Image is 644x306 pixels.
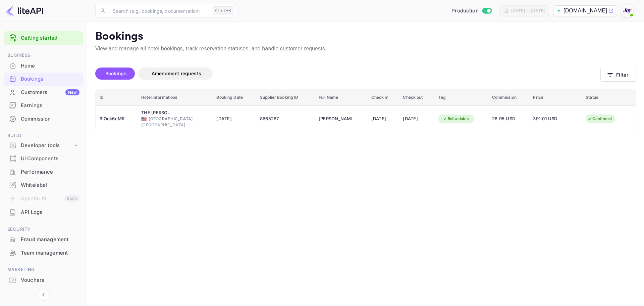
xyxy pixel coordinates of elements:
button: Filter [600,68,636,82]
div: Nicole Wyzga [319,114,352,124]
span: Business [4,52,83,59]
a: Bookings [4,73,83,85]
div: Developer tools [21,142,73,149]
div: UI Components [4,152,83,165]
div: account-settings tabs [95,68,600,80]
div: Getting started [4,31,83,45]
span: Build [4,132,83,139]
a: Fraud management [4,233,83,246]
th: Supplier Booking ID [256,89,315,106]
a: Whitelabel [4,179,83,191]
input: Search (e.g. bookings, documentation) [109,4,210,17]
div: Developer tools [4,140,83,151]
div: Fraud management [21,236,79,244]
div: Bookings [21,75,79,83]
div: Vouchers [21,276,79,284]
th: Commission [488,89,529,106]
span: 391.01 USD [533,115,567,123]
a: Team management [4,247,83,259]
p: View and manage all hotel bookings, track reservation statuses, and handle customer requests. [95,45,636,53]
div: [DATE] [371,114,395,124]
p: [DOMAIN_NAME] [563,7,607,15]
div: Earnings [21,102,79,110]
div: Switch to Sandbox mode [449,7,494,15]
th: Status [582,89,636,106]
div: API Logs [4,206,83,219]
a: Performance [4,166,83,178]
th: Check in [367,89,399,106]
div: Confirmed [583,115,616,123]
a: API Logs [4,206,83,218]
div: Home [21,62,79,70]
th: Price [529,89,582,106]
div: Performance [21,168,79,176]
div: [GEOGRAPHIC_DATA] [141,122,208,128]
div: Bookings [4,73,83,86]
a: Commission [4,113,83,125]
div: [GEOGRAPHIC_DATA] [141,116,208,122]
span: Security [4,226,83,233]
div: Home [4,59,83,73]
a: Earnings [4,99,83,112]
span: Marketing [4,266,83,273]
div: Commission [4,113,83,126]
span: Bookings [105,71,127,76]
a: Getting started [21,34,79,42]
a: UI Components [4,152,83,165]
span: Amendment requests [152,71,201,76]
span: Production [451,7,479,15]
div: Vouchers [4,274,83,287]
div: Performance [4,166,83,179]
div: Team management [21,249,79,257]
div: Commission [21,115,79,123]
a: Home [4,59,83,72]
span: United States of America [141,117,147,121]
span: 28.95 USD [492,115,525,123]
div: 9iOqk6eMR [100,114,133,124]
div: Whitelabel [21,181,79,189]
th: Hotel informations [137,89,212,106]
div: CustomersNew [4,86,83,99]
div: [DATE] [403,114,430,124]
a: CustomersNew [4,86,83,98]
div: [DATE] — [DATE] [511,8,545,14]
img: With Joy [622,5,633,16]
th: Booking Date [212,89,256,106]
div: Ctrl+K [213,6,233,15]
div: THE DARBY [141,110,175,116]
span: [DATE] [216,115,252,123]
img: LiteAPI logo [5,5,43,16]
div: Earnings [4,99,83,112]
div: Fraud management [4,233,83,246]
div: Refundable [438,115,473,123]
div: 8665267 [260,114,311,124]
a: Vouchers [4,274,83,286]
div: Team management [4,247,83,260]
div: Customers [21,89,79,96]
div: Whitelabel [4,179,83,192]
div: API Logs [21,209,79,216]
th: ID [96,89,137,106]
th: Full Name [315,89,367,106]
table: booking table [96,89,636,132]
div: New [65,89,79,95]
th: Tag [434,89,488,106]
th: Check out [399,89,434,106]
div: UI Components [21,155,79,163]
button: Collapse navigation [38,289,50,301]
p: Bookings [95,30,636,43]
